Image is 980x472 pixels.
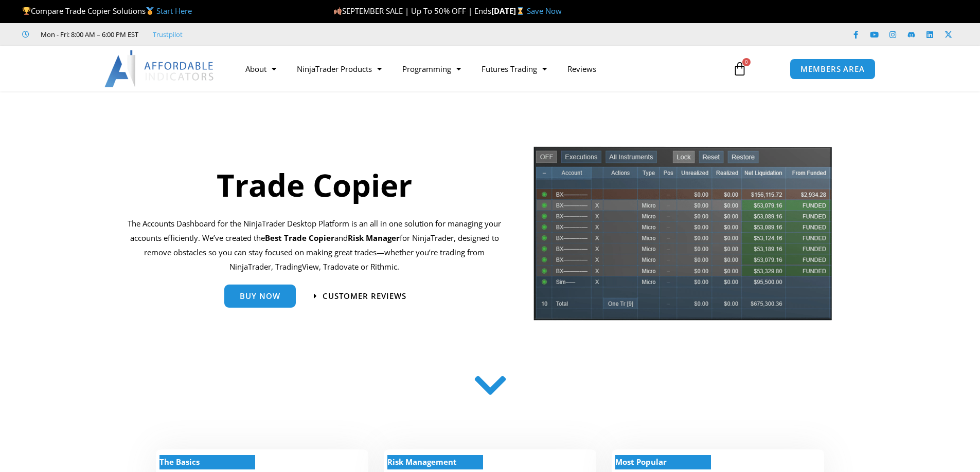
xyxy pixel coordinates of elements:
span: Customer Reviews [323,292,406,300]
a: Futures Trading [471,57,557,81]
a: NinjaTrader Products [287,57,392,81]
span: MEMBERS AREA [800,65,865,73]
nav: Menu [235,57,721,81]
a: Reviews [557,57,607,81]
a: MEMBERS AREA [790,59,876,80]
strong: Risk Management [387,457,457,467]
a: Start Here [156,6,192,16]
img: LogoAI | Affordable Indicators – NinjaTrader [104,50,215,87]
img: ⌛ [516,7,524,15]
strong: Most Popular [615,457,667,467]
strong: [DATE] [491,6,527,16]
img: tradecopier | Affordable Indicators – NinjaTrader [532,145,833,329]
a: Customer Reviews [314,292,406,300]
strong: The Basics [159,457,200,467]
a: 0 [717,54,762,84]
a: Programming [392,57,471,81]
img: 🍂 [334,7,342,15]
span: 0 [742,58,751,66]
a: Buy Now [224,285,296,308]
h1: Trade Copier [128,163,502,206]
strong: Risk Manager [348,233,400,243]
a: Trustpilot [153,28,183,41]
img: 🥇 [146,7,154,15]
span: SEPTEMBER SALE | Up To 50% OFF | Ends [333,6,491,16]
span: Buy Now [240,292,280,300]
span: Mon - Fri: 8:00 AM – 6:00 PM EST [38,28,138,41]
a: Save Now [527,6,562,16]
img: 🏆 [23,7,30,15]
b: Best Trade Copier [265,233,334,243]
span: Compare Trade Copier Solutions [22,6,192,16]
a: About [235,57,287,81]
p: The Accounts Dashboard for the NinjaTrader Desktop Platform is an all in one solution for managin... [128,217,502,274]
